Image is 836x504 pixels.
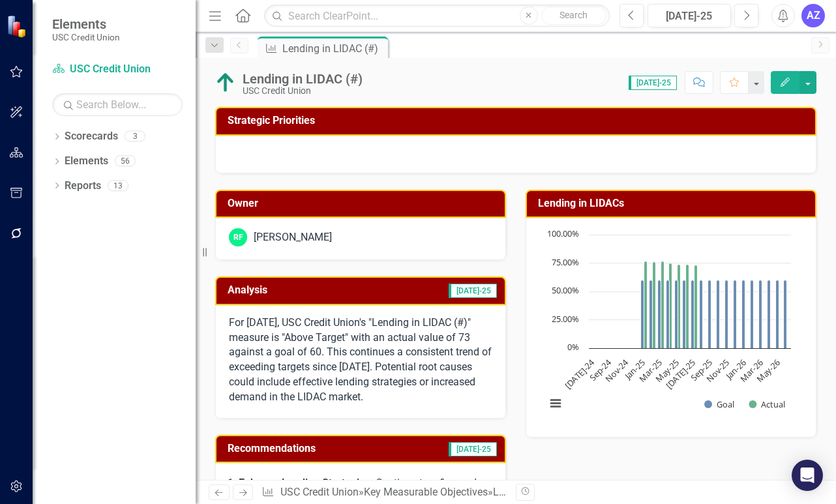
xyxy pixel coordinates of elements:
[243,86,363,96] div: USC Credit Union
[547,228,579,239] text: 100.00%
[215,72,236,93] img: Above Target
[725,280,728,349] path: Nov-25, 60. Goal.
[254,230,332,245] div: [PERSON_NAME]
[52,32,120,42] small: USC Credit Union
[700,280,703,349] path: Aug-25, 60. Goal.
[115,156,136,167] div: 56
[593,280,786,349] g: Goal, bar series 1 of 2 with 24 bars.
[552,284,579,296] text: 50.00%
[538,198,809,209] h3: Lending in LIDACs
[648,4,731,27] button: [DATE]-25
[65,154,108,169] a: Elements
[661,261,664,349] path: Mar-25, 77. Actual.
[658,280,661,349] path: Mar-25, 60. Goal.
[723,357,749,383] text: Jan-26
[768,280,771,349] path: Apr-26, 60. Goal.
[688,357,715,383] text: Sep-25
[65,129,118,144] a: Scorecards
[560,10,588,20] span: Search
[751,280,754,349] path: Feb-26, 60. Goal.
[683,280,686,349] path: Jun-25, 60. Goal.
[644,261,648,349] path: Jan-25, 77. Actual.
[108,180,128,191] div: 13
[603,357,631,385] text: Nov-24
[717,280,720,349] path: Oct-25, 60. Goal.
[229,316,492,405] p: For [DATE], USC Credit Union's "Lending in LIDAC (#)" measure is "Above Target" with an actual va...
[649,280,653,349] path: Feb-25, 60. Goal.
[539,228,803,424] div: Chart. Highcharts interactive chart.
[686,265,689,349] path: Jun-25, 74. Actual.
[636,357,664,384] text: Mar-25
[562,357,597,392] text: [DATE]-24
[552,256,579,268] text: 75.00%
[52,16,120,32] span: Elements
[675,280,678,349] path: May-25, 60. Goal.
[449,284,497,298] span: [DATE]-25
[691,280,694,349] path: Jul-25, 60. Goal.
[784,280,787,349] path: Jun-26, 60. Goal.
[541,7,606,25] button: Search
[801,4,825,27] button: AZ
[694,265,698,349] path: Jul-25, 73. Actual.
[493,486,589,498] div: Lending in LIDAC (#)
[261,485,506,500] div: » »
[704,398,734,410] button: Show Goal
[229,228,247,246] div: RF
[7,14,29,37] img: ClearPoint Strategy
[738,357,765,384] text: Mar-26
[666,280,670,349] path: Apr-25, 60. Goal.
[641,280,644,349] path: Jan-25, 60. Goal.
[228,443,401,454] h3: Recommendations
[228,198,498,209] h3: Owner
[669,263,672,349] path: Apr-25, 75. Actual.
[678,265,681,349] path: May-25, 74. Actual.
[653,357,681,385] text: May-25
[449,442,497,456] span: [DATE]-25
[280,486,359,498] a: USC Credit Union
[65,179,101,194] a: Reports
[52,93,183,116] input: Search Below...
[552,313,579,325] text: 25.00%
[708,280,711,349] path: Sep-25, 60. Goal.
[52,62,183,77] a: USC Credit Union
[243,72,363,86] div: Lending in LIDAC (#)
[742,280,745,349] path: Jan-26, 60. Goal.
[228,115,809,126] h3: Strategic Priorities
[754,357,782,385] text: May-26
[653,262,656,349] path: Feb-25, 76. Actual.
[539,228,798,424] svg: Interactive chart
[567,341,579,353] text: 0%
[364,486,488,498] a: Key Measurable Objectives
[282,40,385,57] div: Lending in LIDAC (#)
[621,357,648,383] text: Jan-25
[587,357,614,384] text: Sep-24
[125,131,145,142] div: 3
[734,280,737,349] path: Dec-25, 60. Goal.
[546,394,565,413] button: View chart menu, Chart
[264,5,610,27] input: Search ClearPoint...
[629,76,677,90] span: [DATE]-25
[663,357,698,391] text: [DATE]-25
[776,280,779,349] path: May-26, 60. Goal.
[759,280,762,349] path: Mar-26, 60. Goal.
[239,477,370,489] strong: Enhance Lending Strategies
[228,284,348,296] h3: Analysis
[652,8,726,24] div: [DATE]-25
[792,460,823,491] div: Open Intercom Messenger
[704,357,731,384] text: Nov-25
[749,398,785,410] button: Show Actual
